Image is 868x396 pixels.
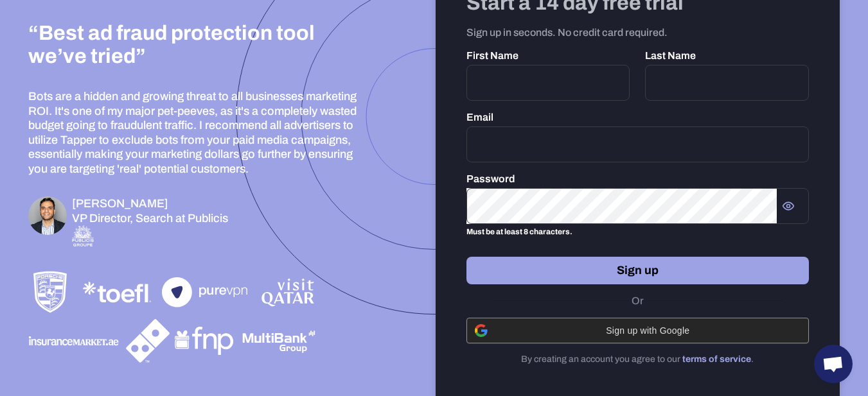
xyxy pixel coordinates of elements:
[28,332,121,350] img: InsuranceMarket
[466,318,810,343] button: Sign up with Google
[260,276,316,309] img: VisitQatar
[28,22,321,69] h3: “Best ad fraud protection tool we’ve tried”
[466,111,810,124] p: Email
[466,226,810,239] p: Must be at least 8 characters.
[72,225,94,246] img: Publicis
[28,196,67,235] img: Omar Zahriyeh
[28,270,72,314] img: Porsche
[466,49,630,62] p: First Name
[628,295,647,307] span: Or
[466,26,810,39] p: Sign up in seconds. No credit card required.
[466,173,810,185] p: Password
[242,325,316,357] img: Multibank
[77,276,157,308] img: TOEFL
[175,323,236,359] img: FNP
[814,345,853,383] a: Open chat
[28,89,371,176] p: Bots are a hidden and growing threat to all businesses marketing ROI. It's one of my major pet-pe...
[777,194,800,218] button: Show password
[72,211,228,226] p: VP Director, Search at Publicis
[72,196,228,211] h6: [PERSON_NAME]
[126,319,170,363] img: Dominos
[682,354,751,364] a: terms of service
[466,257,810,284] button: Sign up
[495,325,801,336] span: Sign up with Google
[645,49,809,62] p: Last Name
[466,354,810,365] p: By creating an account you agree to our .
[162,277,254,307] img: PureVPN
